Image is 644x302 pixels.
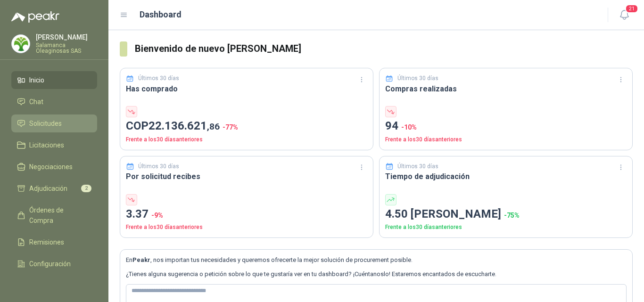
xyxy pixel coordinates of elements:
span: ,86 [207,121,220,132]
span: Solicitudes [29,118,62,129]
span: Remisiones [29,237,64,247]
a: Licitaciones [11,136,97,154]
p: ¿Tienes alguna sugerencia o petición sobre lo que te gustaría ver en tu dashboard? ¡Cuéntanoslo! ... [126,269,627,279]
p: Frente a los 30 días anteriores [126,223,367,232]
a: Negociaciones [11,158,97,176]
button: 21 [616,7,633,24]
span: Adjudicación [29,183,67,194]
p: Frente a los 30 días anteriores [126,135,367,144]
span: 22.136.621 [149,119,220,132]
a: Inicio [11,71,97,89]
span: 2 [81,185,91,192]
a: Chat [11,93,97,111]
p: COP [126,117,367,135]
p: Últimos 30 días [138,74,179,83]
p: Últimos 30 días [138,162,179,171]
h3: Compras realizadas [385,83,627,95]
a: Configuración [11,255,97,273]
p: Frente a los 30 días anteriores [385,223,627,232]
h3: Tiempo de adjudicación [385,171,627,182]
span: -9 % [151,212,163,219]
span: -77 % [223,123,238,131]
a: Adjudicación2 [11,180,97,197]
span: Configuración [29,259,71,269]
img: Logo peakr [11,11,59,23]
p: Últimos 30 días [397,162,438,171]
a: Remisiones [11,233,97,251]
p: Últimos 30 días [397,74,438,83]
h3: Por solicitud recibes [126,171,367,182]
p: 4.50 [PERSON_NAME] [385,205,627,223]
span: Inicio [29,75,44,85]
h1: Dashboard [140,8,182,21]
a: Órdenes de Compra [11,201,97,229]
p: [PERSON_NAME] [36,34,97,41]
b: Peakr [132,256,150,263]
h3: Bienvenido de nuevo [PERSON_NAME] [135,41,633,56]
span: Chat [29,97,43,107]
a: Manuales y ayuda [11,277,97,294]
p: 94 [385,117,627,135]
span: 21 [625,4,638,13]
p: Frente a los 30 días anteriores [385,135,627,144]
span: -75 % [504,212,520,219]
p: En , nos importan tus necesidades y queremos ofrecerte la mejor solución de procurement posible. [126,255,627,265]
span: Negociaciones [29,162,73,172]
a: Solicitudes [11,114,97,132]
p: 3.37 [126,205,367,223]
h3: Has comprado [126,83,367,95]
span: -10 % [401,123,417,131]
p: Salamanca Oleaginosas SAS [36,42,97,54]
img: Company Logo [12,35,30,53]
span: Licitaciones [29,140,64,150]
span: Órdenes de Compra [29,205,88,226]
